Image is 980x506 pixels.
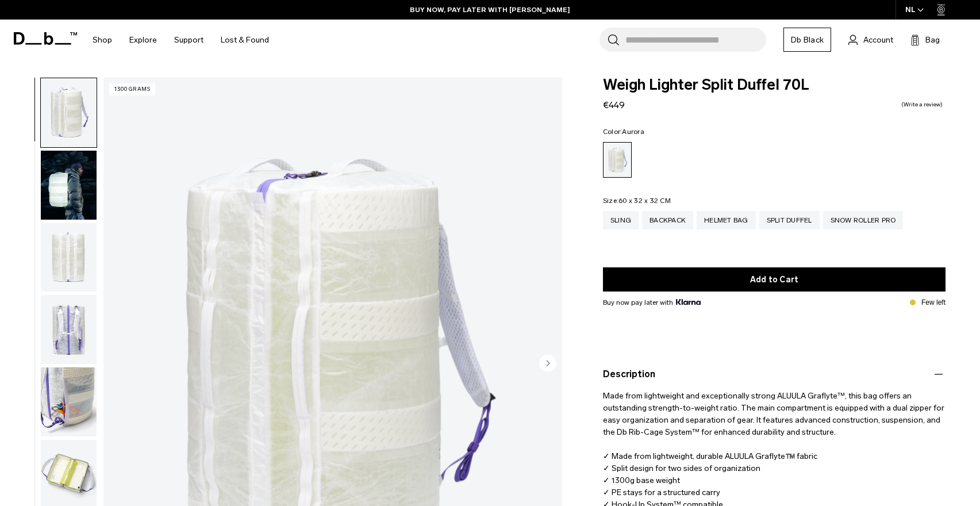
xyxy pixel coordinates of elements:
[823,211,904,229] a: Snow Roller Pro
[40,367,97,437] button: Weigh_Lighter_Split_Duffel_70L_4.png
[697,211,756,229] a: Helmet Bag
[642,211,693,229] a: Backpack
[41,78,97,147] img: Weigh_Lighter_Split_Duffel_70L_1.png
[40,78,97,148] button: Weigh_Lighter_Split_Duffel_70L_1.png
[910,33,940,47] button: Bag
[109,83,155,95] p: 1300 grams
[603,128,644,135] legend: Color:
[863,34,893,46] span: Account
[603,142,632,178] a: Aurora
[129,20,157,60] a: Explore
[783,28,831,52] a: Db Black
[84,20,278,60] nav: Main Navigation
[925,34,940,46] span: Bag
[848,33,893,47] a: Account
[603,211,639,229] a: Sling
[41,367,97,436] img: Weigh_Lighter_Split_Duffel_70L_4.png
[40,223,97,293] button: Weigh_Lighter_Split_Duffel_70L_2.png
[622,128,644,136] span: Aurora
[40,150,97,220] button: Weigh_Lighter_Duffel_70L_Lifestyle.png
[603,197,671,204] legend: Size:
[901,102,943,108] a: Write a review
[603,267,946,292] button: Add to Cart
[759,211,820,229] a: Split Duffel
[41,295,97,364] img: Weigh_Lighter_Split_Duffel_70L_3.png
[41,151,97,220] img: Weigh_Lighter_Duffel_70L_Lifestyle.png
[603,99,625,110] span: €449
[93,20,112,60] a: Shop
[603,78,946,93] span: Weigh Lighter Split Duffel 70L
[40,294,97,365] button: Weigh_Lighter_Split_Duffel_70L_3.png
[410,5,570,15] a: BUY NOW, PAY LATER WITH [PERSON_NAME]
[603,297,701,308] span: Buy now pay later with
[603,367,946,381] button: Description
[921,297,946,308] p: Few left
[539,354,556,374] button: Next slide
[174,20,203,60] a: Support
[221,20,269,60] a: Lost & Found
[41,223,97,292] img: Weigh_Lighter_Split_Duffel_70L_2.png
[676,299,701,305] img: {"height" => 20, "alt" => "Klarna"}
[618,197,671,205] span: 60 x 32 x 32 CM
